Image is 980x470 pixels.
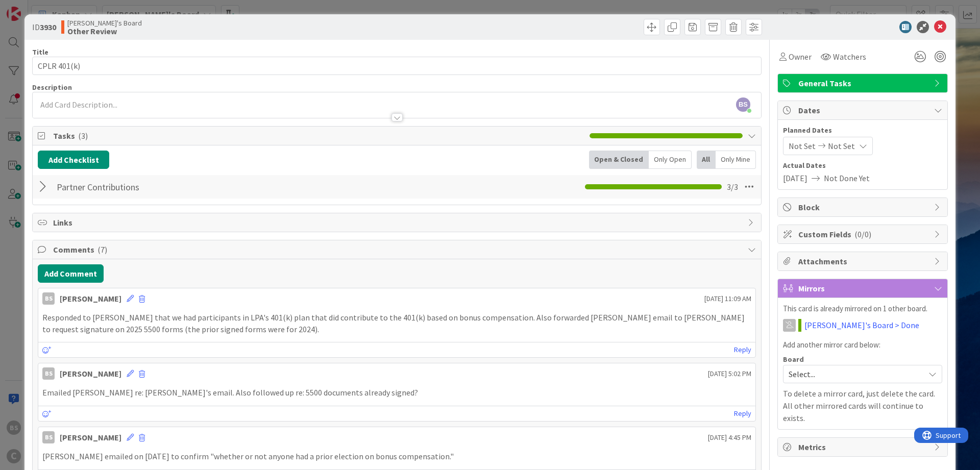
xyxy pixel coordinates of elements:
span: Attachments [798,255,929,267]
span: Not Set [789,140,816,152]
p: Responded to [PERSON_NAME] that we had participants in LPA's 401(k) plan that did contribute to t... [42,312,751,335]
span: [DATE] [783,172,807,184]
span: ( 7 ) [97,244,107,255]
span: Metrics [798,441,929,453]
span: BS [736,97,750,112]
div: Only Open [649,151,692,169]
span: Dates [798,104,929,116]
span: ( 0/0 ) [854,229,871,239]
div: Only Mine [716,151,756,169]
span: Actual Dates [783,160,942,171]
button: Add Checklist [38,151,109,169]
p: Emailed [PERSON_NAME] re: [PERSON_NAME]'s email. Also followed up re: 5500 documents already signed? [42,387,751,399]
div: BS [42,367,55,380]
span: Support [21,2,46,14]
span: ( 3 ) [78,131,88,141]
span: Mirrors [798,282,929,294]
span: Owner [789,51,812,63]
b: Other Review [67,27,142,35]
input: Add Checklist... [53,178,283,196]
span: Board [783,356,804,363]
span: Links [53,216,743,229]
div: All [697,151,716,169]
a: Reply [734,407,751,420]
span: Planned Dates [783,125,942,136]
span: [DATE] 4:45 PM [708,432,751,443]
span: Not Done Yet [824,172,870,184]
p: To delete a mirror card, just delete the card. All other mirrored cards will continue to exists. [783,387,942,424]
p: Add another mirror card below: [783,339,942,351]
button: Add Comment [38,264,104,283]
span: 3 / 3 [727,181,738,193]
span: Comments [53,243,743,256]
span: [PERSON_NAME]'s Board [67,19,142,27]
span: Not Set [828,140,855,152]
span: [DATE] 11:09 AM [704,293,751,304]
div: Open & Closed [589,151,649,169]
div: BS [42,292,55,305]
label: Title [32,47,48,57]
span: Custom Fields [798,228,929,240]
input: type card name here... [32,57,762,75]
b: 3930 [40,22,56,32]
a: Reply [734,343,751,356]
span: Description [32,83,72,92]
span: Block [798,201,929,213]
div: [PERSON_NAME] [60,292,121,305]
span: [DATE] 5:02 PM [708,368,751,379]
div: [PERSON_NAME] [60,367,121,380]
span: General Tasks [798,77,929,89]
a: [PERSON_NAME]'s Board > Done [804,319,919,331]
span: Watchers [833,51,866,63]
p: This card is already mirrored on 1 other board. [783,303,942,315]
span: Select... [789,367,919,381]
div: [PERSON_NAME] [60,431,121,443]
span: Tasks [53,130,584,142]
div: BS [42,431,55,443]
p: [PERSON_NAME] emailed on [DATE] to confirm "whether or not anyone had a prior election on bonus c... [42,451,751,462]
span: ID [32,21,56,33]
